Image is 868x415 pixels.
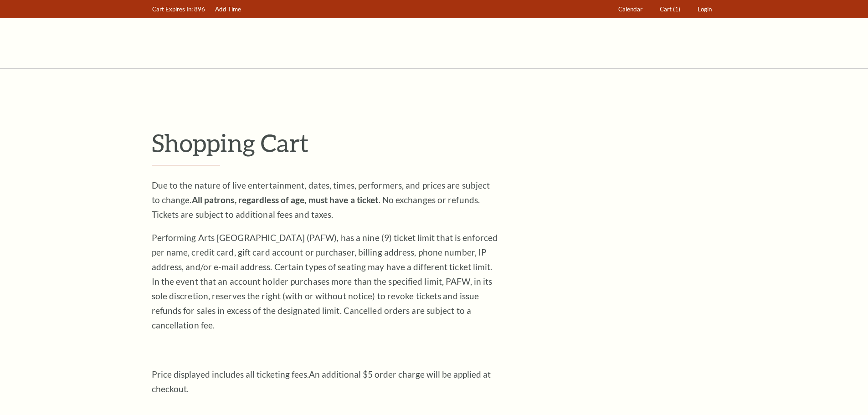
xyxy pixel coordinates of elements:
span: Cart Expires In: [152,5,193,13]
p: Price displayed includes all ticketing fees. [152,367,498,396]
span: Due to the nature of live entertainment, dates, times, performers, and prices are subject to chan... [152,180,490,220]
span: Calendar [618,5,642,13]
a: Calendar [614,0,647,18]
span: Cart [660,5,672,13]
a: Add Time [211,0,245,18]
a: Login [693,0,716,18]
span: 896 [194,5,205,13]
a: Cart (1) [655,0,684,18]
span: An additional $5 order charge will be applied at checkout. [152,369,491,394]
p: Performing Arts [GEOGRAPHIC_DATA] (PAFW), has a nine (9) ticket limit that is enforced per name, ... [152,231,498,333]
strong: All patrons, regardless of age, must have a ticket [192,195,379,205]
span: (1) [673,5,680,13]
p: Shopping Cart [152,128,717,158]
span: Login [698,5,712,13]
